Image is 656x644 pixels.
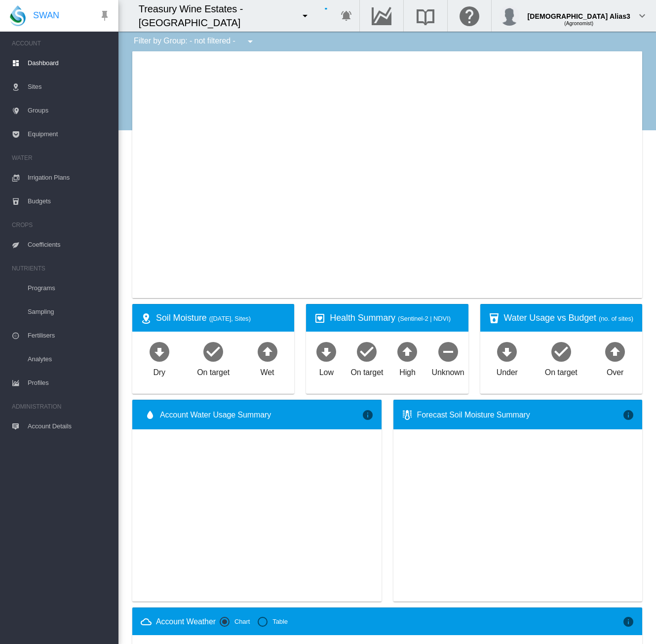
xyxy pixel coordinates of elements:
button: icon-menu-down [295,6,315,26]
img: profile.jpg [500,6,519,26]
span: Irrigation Plans [28,166,111,189]
span: Profiles [28,371,111,395]
div: Account Weather [156,616,216,627]
div: Wet [261,363,274,378]
md-icon: icon-arrow-up-bold-circle [603,340,627,363]
span: (Sentinel-2 | NDVI) [398,315,451,322]
button: icon-menu-down [240,32,260,51]
img: SWAN-Landscape-Logo-Colour-drop.png [10,5,26,26]
span: Fertilisers [28,324,111,347]
md-icon: Search the knowledge base [414,10,437,22]
md-icon: icon-arrow-down-bold-circle [495,340,519,363]
md-icon: icon-information [622,409,634,421]
span: Sampling [28,300,111,324]
div: Water Usage vs Budget [504,312,634,324]
div: [DEMOGRAPHIC_DATA] Alias3 [527,7,630,17]
md-icon: icon-menu-down [244,36,256,47]
span: ([DATE], Sites) [209,315,251,322]
md-icon: icon-chevron-down [636,10,648,22]
span: Budgets [28,189,111,213]
span: Account Water Usage Summary [160,410,362,420]
div: On target [197,363,230,378]
span: ADMINISTRATION [12,399,111,415]
button: icon-bell-ring [337,6,356,26]
span: NUTRIENTS [12,261,111,276]
md-icon: Go to the Data Hub [370,10,393,22]
div: Dry [153,363,165,378]
div: Treasury Wine Estates - [GEOGRAPHIC_DATA] [139,2,295,30]
md-icon: icon-arrow-down-bold-circle [148,340,171,363]
div: Soil Moisture [156,312,286,324]
span: ACCOUNT [12,36,111,51]
md-icon: icon-checkbox-marked-circle [201,340,225,363]
md-icon: icon-heart-box-outline [314,312,326,324]
md-icon: icon-checkbox-marked-circle [355,340,379,363]
div: Unknown [432,363,464,378]
span: WATER [12,150,111,166]
md-icon: icon-map-marker-radius [140,312,152,324]
md-icon: icon-information [622,616,634,628]
span: Sites [28,75,111,99]
md-icon: icon-arrow-up-bold-circle [256,340,279,363]
div: Filter by Group: - not filtered - [126,32,263,51]
md-icon: icon-pin [99,10,111,22]
span: (Agronomist) [564,21,593,26]
span: Account Details [28,415,111,438]
div: On target [350,363,383,378]
md-icon: icon-cup-water [488,312,500,324]
md-icon: icon-menu-down [299,10,311,22]
span: Equipment [28,122,111,146]
md-icon: icon-thermometer-lines [401,409,413,421]
span: Groups [28,99,111,122]
md-icon: icon-weather-cloudy [140,616,152,628]
md-icon: icon-arrow-down-bold-circle [314,340,338,363]
span: Dashboard [28,51,111,75]
div: High [399,363,416,378]
span: Analytes [28,347,111,371]
span: SWAN [33,9,59,22]
md-icon: icon-bell-ring [341,10,352,22]
span: CROPS [12,217,111,233]
div: Health Summary [330,312,460,324]
span: (no. of sites) [599,315,633,322]
div: On target [545,363,578,378]
md-icon: icon-information [362,409,374,421]
div: Low [319,363,334,378]
md-icon: icon-checkbox-marked-circle [549,340,573,363]
span: Programs [28,276,111,300]
md-icon: Click here for help [458,10,481,22]
span: Coefficients [28,233,111,257]
md-icon: icon-arrow-up-bold-circle [395,340,419,363]
div: Forecast Soil Moisture Summary [417,410,623,420]
div: Under [497,363,518,378]
md-icon: icon-water [144,409,156,421]
div: Over [607,363,623,378]
md-icon: icon-minus-circle [436,340,460,363]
